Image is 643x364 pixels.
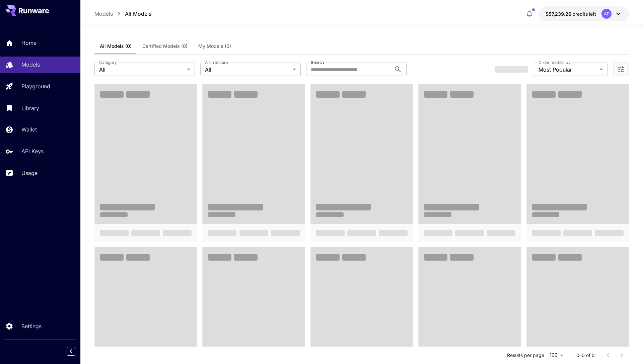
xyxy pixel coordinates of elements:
[198,43,231,49] span: My Models (0)
[142,43,188,49] span: Certified Models (0)
[21,322,42,330] p: Settings
[205,60,228,65] label: Architecture
[100,43,132,49] span: All Models (0)
[94,10,151,18] nav: breadcrumb
[94,10,113,18] a: Models
[21,39,37,47] p: Home
[21,104,39,112] p: Library
[205,66,290,74] span: All
[507,352,544,359] p: Results per page
[576,352,595,359] p: 0–0 of 0
[546,11,573,17] span: $57,239.26
[72,345,80,357] div: Collapse sidebar
[21,61,40,69] p: Models
[601,9,612,19] div: AP
[21,82,50,90] p: Playground
[546,10,596,17] div: $57,239.26038
[21,169,38,177] p: Usage
[539,66,597,74] span: Most Popular
[125,10,151,18] a: All Models
[21,147,44,155] p: API Keys
[99,60,117,65] label: Category
[547,350,566,360] div: 100
[539,6,629,21] button: $57,239.26038AP
[573,11,596,17] span: credits left
[539,60,570,65] label: Order models by
[21,125,37,133] p: Wallet
[99,66,184,74] span: All
[67,347,75,356] button: Collapse sidebar
[617,65,625,74] button: Open more filters
[311,60,324,65] label: Search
